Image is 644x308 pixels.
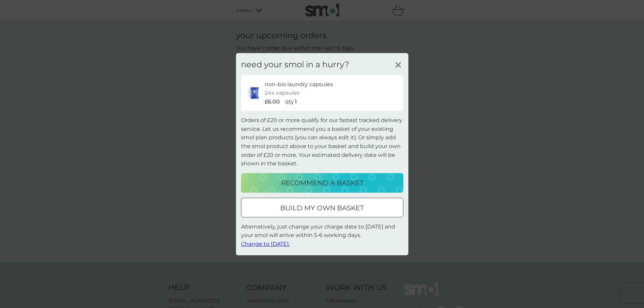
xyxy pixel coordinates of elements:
[241,222,403,248] p: Alternatively, just change your charge date to [DATE] and your smol will arrive within 5-6 workin...
[265,97,280,106] p: £6.00
[241,173,403,193] button: recommend a basket
[241,116,403,168] p: Orders of £20 or more qualify for our fastest tracked delivery service. Let us recommend you a ba...
[281,177,363,188] p: recommend a basket
[241,241,290,247] span: Change to [DATE].
[265,80,333,89] p: non-bio laundry capsules
[265,89,300,97] p: 24x capsules
[285,97,294,106] p: qty
[280,203,364,213] p: build my own basket
[241,240,290,248] button: Change to [DATE].
[241,60,349,69] h3: need your smol in a hurry?
[295,97,297,106] p: 1
[241,198,403,217] button: build my own basket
